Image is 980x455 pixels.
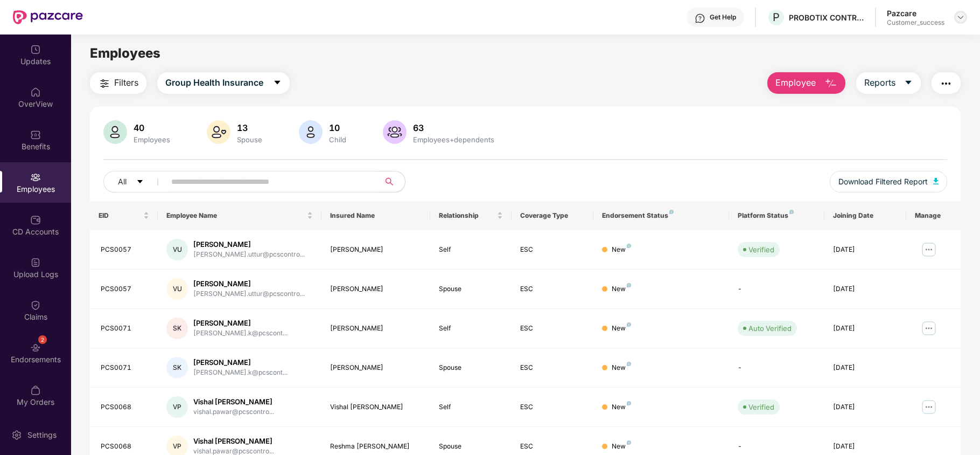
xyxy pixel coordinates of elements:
span: EID [99,211,141,220]
button: Download Filtered Report [830,171,947,192]
img: svg+xml;base64,PHN2ZyBpZD0iQ0RfQWNjb3VudHMiIGRhdGEtbmFtZT0iQ0QgQWNjb3VudHMiIHhtbG5zPSJodHRwOi8vd3... [30,215,41,225]
div: PCS0057 [101,245,149,255]
div: 40 [131,122,172,133]
span: Employee [775,76,816,89]
div: New [612,402,631,412]
td: - [729,348,824,388]
span: caret-down [273,78,282,88]
img: svg+xml;base64,PHN2ZyB4bWxucz0iaHR0cDovL3d3dy53My5vcmcvMjAwMC9zdmciIHhtbG5zOnhsaW5rPSJodHRwOi8vd3... [383,120,407,144]
span: caret-down [904,78,913,88]
div: 10 [327,122,348,133]
div: Customer_success [887,18,944,27]
span: Reports [864,76,895,89]
img: svg+xml;base64,PHN2ZyB4bWxucz0iaHR0cDovL3d3dy53My5vcmcvMjAwMC9zdmciIHdpZHRoPSI4IiBoZWlnaHQ9IjgiIH... [627,362,631,366]
img: svg+xml;base64,PHN2ZyB4bWxucz0iaHR0cDovL3d3dy53My5vcmcvMjAwMC9zdmciIHhtbG5zOnhsaW5rPSJodHRwOi8vd3... [207,120,230,144]
div: [PERSON_NAME] [193,239,305,250]
td: - [729,270,824,309]
img: manageButton [920,241,937,258]
div: [DATE] [833,363,898,373]
div: [PERSON_NAME].uttur@pcscontro... [193,250,305,260]
div: VP [166,396,188,418]
button: Filters [90,72,146,94]
img: manageButton [920,320,937,337]
span: Employee Name [166,211,304,220]
span: Group Health Insurance [165,76,263,89]
div: [PERSON_NAME].uttur@pcscontro... [193,289,305,299]
span: search [379,177,400,186]
img: svg+xml;base64,PHN2ZyBpZD0iQmVuZWZpdHMiIHhtbG5zPSJodHRwOi8vd3d3LnczLm9yZy8yMDAwL3N2ZyIgd2lkdGg9Ij... [30,129,41,140]
div: [DATE] [833,284,898,294]
div: Endorsement Status [602,211,721,220]
div: Vishal [PERSON_NAME] [193,436,274,446]
div: PROBOTIX CONTROL SYSTEM INDIA PRIVATE LIMITED [789,12,864,23]
div: [PERSON_NAME] [193,279,305,289]
div: ESC [520,245,585,255]
span: P [773,11,780,24]
img: svg+xml;base64,PHN2ZyBpZD0iVXBsb2FkX0xvZ3MiIGRhdGEtbmFtZT0iVXBsb2FkIExvZ3MiIHhtbG5zPSJodHRwOi8vd3... [30,257,41,268]
div: [PERSON_NAME] [330,245,422,255]
div: New [612,442,631,452]
div: [PERSON_NAME] [330,284,422,294]
div: [PERSON_NAME] [193,318,288,328]
div: [DATE] [833,402,898,412]
div: Employees+dependents [411,135,496,144]
div: [PERSON_NAME] [330,323,422,334]
div: Employees [131,135,172,144]
div: [DATE] [833,442,898,452]
th: EID [90,201,158,230]
button: Group Health Insurancecaret-down [157,72,290,94]
div: ESC [520,284,585,294]
div: Spouse [439,284,503,294]
div: VU [166,239,188,260]
div: 2 [38,335,47,344]
span: Download Filtered Report [838,176,928,188]
img: svg+xml;base64,PHN2ZyBpZD0iU2V0dGluZy0yMHgyMCIgeG1sbnM9Imh0dHA6Ly93d3cudzMub3JnLzIwMDAvc3ZnIiB3aW... [11,430,22,440]
div: [DATE] [833,323,898,334]
div: Child [327,135,348,144]
img: svg+xml;base64,PHN2ZyB4bWxucz0iaHR0cDovL3d3dy53My5vcmcvMjAwMC9zdmciIHdpZHRoPSI4IiBoZWlnaHQ9IjgiIH... [669,210,674,214]
div: 63 [411,122,496,133]
div: Self [439,245,503,255]
img: manageButton [920,398,937,416]
div: 13 [235,122,264,133]
div: Get Help [710,13,736,22]
span: Filters [114,76,138,89]
div: Spouse [439,442,503,452]
div: ESC [520,402,585,412]
img: svg+xml;base64,PHN2ZyB4bWxucz0iaHR0cDovL3d3dy53My5vcmcvMjAwMC9zdmciIHdpZHRoPSI4IiBoZWlnaHQ9IjgiIH... [627,283,631,287]
div: Self [439,323,503,334]
img: svg+xml;base64,PHN2ZyBpZD0iTXlfT3JkZXJzIiBkYXRhLW5hbWU9Ik15IE9yZGVycyIgeG1sbnM9Imh0dHA6Ly93d3cudz... [30,385,41,396]
div: [PERSON_NAME] [193,357,288,368]
img: New Pazcare Logo [13,10,83,24]
img: svg+xml;base64,PHN2ZyBpZD0iSGVscC0zMngzMiIgeG1sbnM9Imh0dHA6Ly93d3cudzMub3JnLzIwMDAvc3ZnIiB3aWR0aD... [695,13,705,24]
img: svg+xml;base64,PHN2ZyBpZD0iRW5kb3JzZW1lbnRzIiB4bWxucz0iaHR0cDovL3d3dy53My5vcmcvMjAwMC9zdmciIHdpZH... [30,342,41,353]
img: svg+xml;base64,PHN2ZyB4bWxucz0iaHR0cDovL3d3dy53My5vcmcvMjAwMC9zdmciIHdpZHRoPSI4IiBoZWlnaHQ9IjgiIH... [627,244,631,248]
img: svg+xml;base64,PHN2ZyBpZD0iSG9tZSIgeG1sbnM9Imh0dHA6Ly93d3cudzMub3JnLzIwMDAvc3ZnIiB3aWR0aD0iMjAiIG... [30,87,41,98]
th: Insured Name [321,201,430,230]
th: Manage [906,201,961,230]
div: PCS0068 [101,442,149,452]
div: [PERSON_NAME].k@pcscont... [193,328,288,339]
div: Vishal [PERSON_NAME] [330,402,422,412]
div: Platform Status [738,211,816,220]
div: [PERSON_NAME] [330,363,422,373]
img: svg+xml;base64,PHN2ZyB4bWxucz0iaHR0cDovL3d3dy53My5vcmcvMjAwMC9zdmciIHhtbG5zOnhsaW5rPSJodHRwOi8vd3... [824,77,837,90]
button: search [379,171,405,192]
img: svg+xml;base64,PHN2ZyB4bWxucz0iaHR0cDovL3d3dy53My5vcmcvMjAwMC9zdmciIHhtbG5zOnhsaW5rPSJodHRwOi8vd3... [933,178,939,184]
button: Employee [767,72,845,94]
div: Settings [24,430,60,440]
div: SK [166,318,188,339]
div: New [612,284,631,294]
div: [DATE] [833,245,898,255]
div: vishal.pawar@pcscontro... [193,407,274,417]
div: New [612,245,631,255]
img: svg+xml;base64,PHN2ZyB4bWxucz0iaHR0cDovL3d3dy53My5vcmcvMjAwMC9zdmciIHdpZHRoPSI4IiBoZWlnaHQ9IjgiIH... [789,210,794,214]
button: Reportscaret-down [856,72,921,94]
div: Self [439,402,503,412]
div: New [612,363,631,373]
img: svg+xml;base64,PHN2ZyB4bWxucz0iaHR0cDovL3d3dy53My5vcmcvMjAwMC9zdmciIHdpZHRoPSI4IiBoZWlnaHQ9IjgiIH... [627,401,631,405]
div: Verified [748,244,774,255]
span: caret-down [136,178,144,187]
div: SK [166,357,188,378]
div: Auto Verified [748,323,792,334]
